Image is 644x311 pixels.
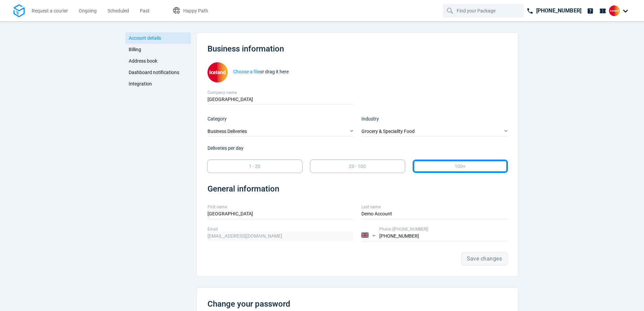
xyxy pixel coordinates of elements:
[13,4,25,18] img: Logo
[129,35,161,41] span: Account details
[379,226,508,232] label: Phone ([PHONE_NUMBER])
[129,81,152,87] span: Integration
[107,8,129,13] span: Scheduled
[361,116,379,122] span: Industry
[207,44,284,54] span: Business information
[125,32,191,44] a: Account details
[207,145,508,152] p: Deliveries per day
[349,163,366,170] p: 20 - 100
[183,8,208,13] span: Happy Path
[361,127,508,137] div: Grocery & Speciality Food
[125,55,191,67] a: Address book
[361,204,508,210] label: Last name
[129,70,179,75] span: Dashboard notifications
[524,4,584,18] a: [PHONE_NUMBER]
[125,78,191,90] a: Integration
[207,226,354,232] label: Email
[207,116,227,122] span: Category
[129,47,141,52] span: Billing
[249,163,260,170] p: 1 - 20
[457,4,511,17] input: Find your Package
[125,44,191,55] a: Billing
[79,8,97,13] span: Ongoing
[207,204,354,210] label: First name
[32,8,68,13] span: Request a courier
[361,233,368,238] img: Country flag
[140,8,150,13] span: Past
[536,7,581,15] p: [PHONE_NUMBER]
[125,67,191,78] a: Dashboard notifications
[207,62,228,82] img: User uploaded content
[207,299,290,309] span: Change your password
[207,184,279,194] span: General information
[609,5,620,16] img: Client
[233,69,289,74] span: or drag it here
[207,127,354,137] div: Business Deliveries
[233,69,260,74] strong: Choose a file
[207,90,354,96] label: Company name
[455,163,465,170] p: 100+
[129,58,157,64] span: Address book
